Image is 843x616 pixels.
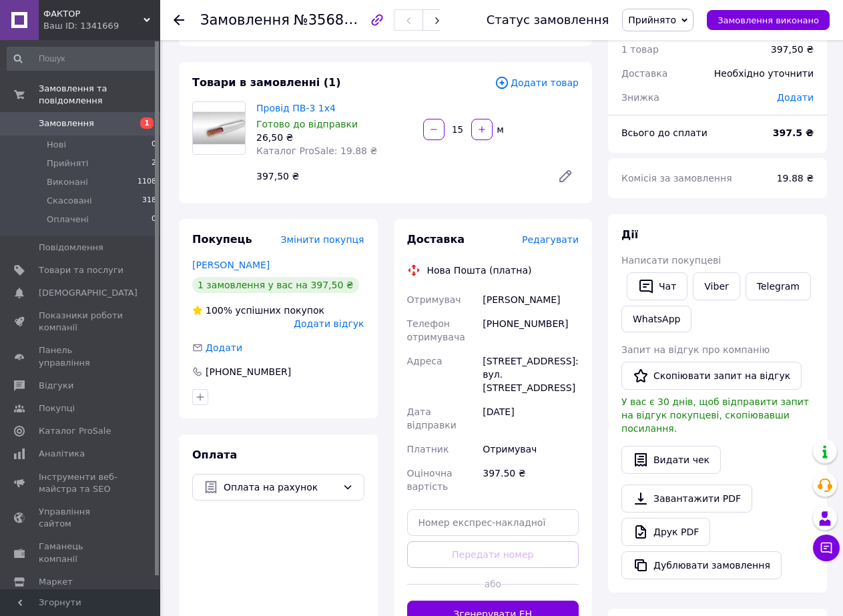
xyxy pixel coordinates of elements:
span: Отримувач [407,294,461,305]
span: Відгуки [39,380,73,392]
span: Покупець [192,233,252,246]
span: Каталог ProSale [39,425,111,437]
div: 397.50 ₴ [480,461,581,499]
div: [PHONE_NUMBER] [204,365,292,378]
div: 1 замовлення у вас на 397,50 ₴ [192,277,359,293]
span: Управління сайтом [39,506,123,530]
b: 397.5 ₴ [773,127,814,138]
span: Прийняті [47,158,88,170]
span: Доставка [407,233,465,246]
span: Інструменти веб-майстра та SEO [39,471,123,495]
div: [PHONE_NUMBER] [480,312,581,349]
div: [DATE] [480,400,581,437]
a: Завантажити PDF [621,485,752,513]
span: Каталог ProSale: 19.88 ₴ [256,145,377,156]
span: Платник [407,444,449,454]
div: Ваш ID: 1341669 [43,20,160,32]
span: Панель управління [39,344,123,368]
span: Телефон отримувача [407,318,465,342]
a: Telegram [746,272,811,300]
span: Доставка [621,68,667,79]
span: Повідомлення [39,242,103,254]
span: У вас є 30 днів, щоб відправити запит на відгук покупцеві, скопіювавши посилання. [621,396,809,434]
input: Пошук [7,47,158,71]
span: [DEMOGRAPHIC_DATA] [39,287,137,299]
span: 1 товар [621,44,659,55]
span: Маркет [39,576,73,588]
a: Друк PDF [621,518,710,546]
span: Замовлення [200,12,290,28]
span: Показники роботи компанії [39,310,123,334]
span: 19.88 ₴ [777,173,814,184]
span: Гаманець компанії [39,541,123,565]
span: Оціночна вартість [407,468,453,492]
span: 100% [206,305,232,316]
span: Прийнято [628,15,676,25]
div: 26,50 ₴ [256,131,412,144]
span: 1108 [137,176,156,188]
span: Адреса [407,356,443,366]
span: Змінити покупця [281,234,364,245]
span: Додати відгук [294,318,364,329]
div: [STREET_ADDRESS]: вул. [STREET_ADDRESS] [480,349,581,400]
span: Оплата на рахунок [224,480,337,495]
span: Виконані [47,176,88,188]
button: Чат [627,272,687,300]
span: Замовлення [39,117,94,129]
button: Дублювати замовлення [621,551,782,579]
span: 2 [152,158,156,170]
button: Замовлення виконано [707,10,830,30]
span: Нові [47,139,66,151]
span: Покупці [39,402,75,414]
div: Необхідно уточнити [706,59,822,88]
span: Додати [777,92,814,103]
span: №356898994 [294,11,388,28]
span: Написати покупцеві [621,255,721,266]
span: Додати [206,342,242,353]
button: Видати чек [621,446,721,474]
span: Товари в замовленні (1) [192,76,341,89]
span: ФАКТОР [43,8,144,20]
a: WhatsApp [621,306,691,332]
input: Номер експрес-накладної [407,509,579,536]
span: Редагувати [522,234,579,245]
span: Комісія за замовлення [621,173,732,184]
span: Скасовані [47,195,92,207]
div: 397,50 ₴ [771,43,814,56]
span: або [484,577,501,591]
span: 0 [152,214,156,226]
span: Знижка [621,92,659,103]
span: 0 [152,139,156,151]
div: Статус замовлення [487,13,609,27]
a: Редагувати [552,163,579,190]
a: Провід ПВ-3 1х4 [256,103,336,113]
div: Нова Пошта (платна) [424,264,535,277]
img: Провід ПВ-3 1х4 [193,102,245,154]
div: успішних покупок [192,304,324,317]
div: Повернутися назад [174,13,184,27]
span: Готово до відправки [256,119,358,129]
span: 1 [140,117,154,129]
span: Додати товар [495,75,579,90]
button: Чат з покупцем [813,535,840,561]
a: Viber [693,272,740,300]
a: [PERSON_NAME] [192,260,270,270]
div: м [494,123,505,136]
span: Всього до сплати [621,127,708,138]
div: 397,50 ₴ [251,167,547,186]
span: Дата відправки [407,406,457,430]
div: [PERSON_NAME] [480,288,581,312]
span: 318 [142,195,156,207]
div: Отримувач [480,437,581,461]
button: Скопіювати запит на відгук [621,362,802,390]
span: Оплачені [47,214,89,226]
span: Запит на відгук про компанію [621,344,770,355]
span: Дії [621,228,638,241]
span: Замовлення та повідомлення [39,83,160,107]
span: Замовлення виконано [718,15,819,25]
span: Аналітика [39,448,85,460]
span: Товари та послуги [39,264,123,276]
span: Оплата [192,448,237,461]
